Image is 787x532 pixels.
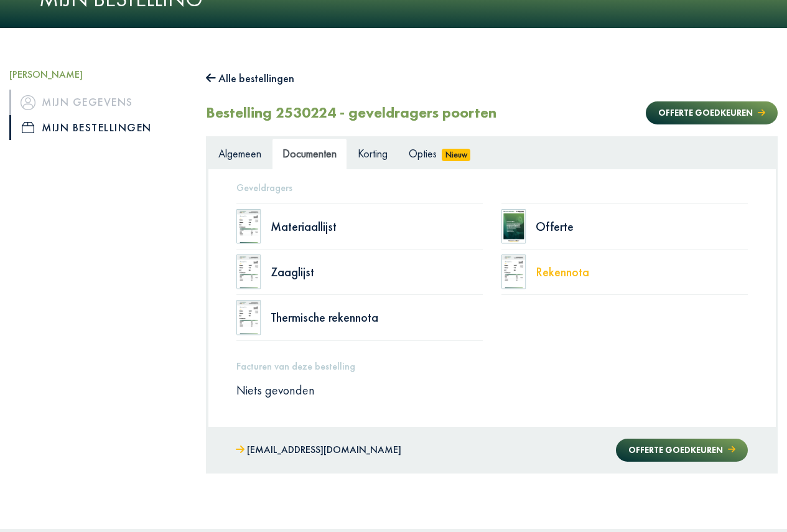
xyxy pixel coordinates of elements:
[501,209,526,244] img: doc
[536,220,748,233] div: Offerte
[271,311,483,324] div: Thermische rekennota
[218,146,261,161] span: Algemeen
[236,441,401,459] a: [EMAIL_ADDRESS][DOMAIN_NAME]
[236,254,261,289] img: doc
[536,266,748,278] div: Rekennota
[236,182,748,194] h5: Geveldragers
[236,209,261,244] img: doc
[206,104,496,122] h2: Bestelling 2530224 - geveldragers poorten
[358,146,388,161] span: Korting
[9,68,187,80] h5: [PERSON_NAME]
[208,138,776,169] ul: Tabs
[22,122,34,133] img: icon
[409,146,437,161] span: Opties
[9,90,187,114] a: iconMijn gegevens
[282,146,337,161] span: Documenten
[21,95,35,110] img: icon
[227,382,757,398] div: Niets gevonden
[646,101,778,124] button: Offerte goedkeuren
[442,149,470,161] span: Nieuw
[501,254,526,289] img: doc
[236,360,748,372] h5: Facturen van deze bestelling
[206,68,294,88] button: Alle bestellingen
[271,220,483,233] div: Materiaallijst
[236,300,261,335] img: doc
[271,266,483,278] div: Zaaglijst
[9,115,187,140] a: iconMijn bestellingen
[616,439,748,462] button: Offerte goedkeuren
